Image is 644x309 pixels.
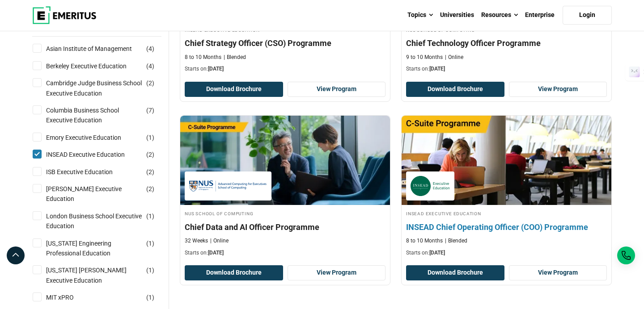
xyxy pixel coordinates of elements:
h4: Chief Data and AI Officer Programme [185,221,386,233]
span: ( ) [146,265,154,275]
button: Download Brochure [406,82,504,97]
span: [DATE] [208,66,224,72]
img: Chief Data and AI Officer Programme | Online Technology Course [180,116,390,205]
a: London Business School Executive Education [46,211,160,231]
p: 9 to 10 Months [406,54,443,61]
span: [DATE] [429,250,445,256]
a: Columbia Business School Executive Education [46,105,160,125]
span: 7 [148,107,152,114]
a: Cambridge Judge Business School Executive Education [46,78,160,98]
a: Emory Executive Education [46,133,139,142]
a: [US_STATE] Engineering Professional Education [46,238,160,259]
span: ( ) [146,238,154,248]
span: [DATE] [208,250,224,256]
span: 4 [148,63,152,70]
a: MIT xPRO [46,292,92,302]
p: Starts on: [406,249,607,257]
a: [US_STATE] [PERSON_NAME] Executive Education [46,265,160,285]
p: Starts on: [185,249,386,257]
span: 1 [148,240,152,247]
a: Technology Course by NUS School of Computing - September 30, 2025 NUS School of Computing NUS Sch... [180,116,390,261]
a: ISB Executive Education [46,167,131,177]
a: Berkeley Executive Education [46,61,144,71]
span: 1 [148,294,152,301]
span: ( ) [146,167,154,177]
span: 1 [148,267,152,274]
p: Online [445,54,463,61]
span: [DATE] [429,66,445,72]
span: ( ) [146,184,154,194]
p: Blended [445,237,467,245]
img: NUS School of Computing [189,176,267,196]
p: Starts on: [406,65,607,73]
img: INSEAD Executive Education [411,176,450,196]
span: 4 [148,45,152,52]
img: INSEAD Chief Operating Officer (COO) Programme | Online Leadership Course [391,111,622,209]
span: 2 [148,185,152,192]
a: [PERSON_NAME] Executive Education [46,184,160,204]
p: 32 Weeks [185,237,208,245]
a: View Program [288,265,386,280]
span: 1 [148,134,152,141]
span: ( ) [146,78,154,88]
a: Asian Institute of Management [46,44,150,54]
a: Login [563,6,612,25]
a: INSEAD Executive Education [46,150,143,159]
span: 2 [148,151,152,158]
p: Online [210,237,229,245]
h4: Chief Technology Officer Programme [406,38,607,49]
span: 2 [148,79,152,87]
span: ( ) [146,292,154,302]
span: ( ) [146,61,154,71]
span: ( ) [146,105,154,115]
p: Starts on: [185,65,386,73]
h4: INSEAD Chief Operating Officer (COO) Programme [406,221,607,233]
button: Download Brochure [185,265,283,280]
span: ( ) [146,211,154,221]
span: ( ) [146,150,154,159]
h4: Chief Strategy Officer (CSO) Programme [185,38,386,49]
button: Download Brochure [185,82,283,97]
h4: INSEAD Executive Education [406,209,607,217]
a: View Program [288,82,386,97]
span: 2 [148,168,152,175]
h4: NUS School of Computing [185,209,386,217]
p: 8 to 10 Months [185,54,221,61]
p: Blended [224,54,246,61]
a: Leadership Course by INSEAD Executive Education - October 14, 2025 INSEAD Executive Education INS... [402,116,611,261]
a: View Program [509,82,607,97]
span: 1 [148,213,152,220]
span: ( ) [146,133,154,142]
span: ( ) [146,44,154,54]
p: 8 to 10 Months [406,237,443,245]
a: View Program [509,265,607,280]
button: Download Brochure [406,265,504,280]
